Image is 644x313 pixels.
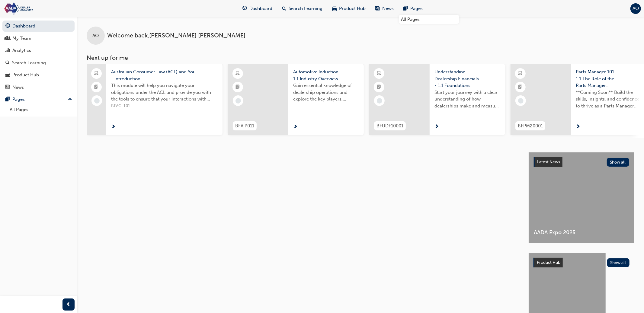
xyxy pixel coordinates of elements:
span: Parts Manager 101 - 1.1 The Role of the Parts Manager (COMING SOON) [576,69,642,89]
a: car-iconProduct Hub [328,2,371,15]
button: Pages [2,94,75,105]
span: Dashboard [250,5,273,12]
span: pages-icon [404,5,408,12]
span: learningResourceType_ELEARNING-icon [236,70,240,78]
span: car-icon [5,72,10,78]
button: AO [630,3,641,14]
a: Latest NewsShow all [534,157,629,167]
img: aada [3,2,35,15]
a: BFAIP011Automotive Induction 1.1 Industry OverviewGain essential knowledge of dealership operatio... [228,64,364,135]
a: news-iconNews [371,2,399,15]
span: learningRecordVerb_NONE-icon [94,98,100,104]
a: Product HubShow all [533,258,630,267]
span: search-icon [282,5,287,12]
span: Australian Consumer Law (ACL) and You - Introduction [111,69,218,82]
a: Product Hub [2,69,75,81]
span: next-icon [293,124,298,130]
span: BFPM20001 [518,123,543,129]
span: Start your journey with a clear understanding of how dealerships make and measure money. This fou... [434,89,500,110]
span: **Coming Soon** Build the skills, insights, and confidence to thrive as a Parts Manager and drive... [576,89,642,110]
span: laptop-icon [95,70,99,78]
span: up-icon [68,96,72,104]
span: Welcome back , [PERSON_NAME] [PERSON_NAME] [107,32,245,39]
span: booktick-icon [377,83,381,91]
span: booktick-icon [95,83,99,91]
span: prev-icon [66,301,71,308]
span: BFAIP011 [235,123,254,129]
a: My Team [2,33,75,44]
span: AO [633,5,639,12]
span: BFUDF10001 [376,123,403,129]
div: Pages [12,96,25,103]
span: booktick-icon [518,83,523,91]
span: guage-icon [5,24,10,29]
div: Analytics [12,47,31,54]
div: News [12,84,24,91]
span: learningRecordVerb_NONE-icon [377,98,382,104]
span: AADA Expo 2025 [534,229,629,236]
div: My Team [12,35,31,42]
span: learningRecordVerb_NONE-icon [235,98,241,104]
a: pages-iconPages [399,2,428,15]
span: next-icon [434,124,439,130]
div: Product Hub [12,72,39,78]
span: learningRecordVerb_NONE-icon [518,98,524,104]
span: booktick-icon [236,83,240,91]
span: Product Hub [339,5,366,12]
a: search-iconSearch Learning [277,2,328,15]
a: BFUDF10001Understanding Dealership Financials - 1.1 FoundationsStart your journey with a clear un... [369,64,505,135]
a: Australian Consumer Law (ACL) and You - IntroductionThis module will help you navigate your oblig... [87,64,223,135]
span: pages-icon [5,97,10,102]
button: Show all [607,158,630,167]
span: news-icon [5,85,10,90]
a: News [2,82,75,93]
span: Gain essential knowledge of dealership operations and explore the key players, structures, and re... [293,82,359,103]
span: News [383,5,394,12]
span: learningResourceType_ELEARNING-icon [377,70,381,78]
span: Product Hub [537,260,560,265]
span: Understanding Dealership Financials - 1.1 Foundations [434,69,500,89]
span: Pages [411,5,423,12]
span: AO [93,32,99,39]
h3: Next up for me [77,54,644,61]
button: DashboardMy TeamAnalyticsSearch LearningProduct HubNews [2,19,75,94]
a: Dashboard [2,21,75,32]
span: chart-icon [5,48,10,53]
span: car-icon [332,5,337,12]
a: Analytics [2,45,75,56]
div: Search Learning [12,59,46,66]
span: This module will help you navigate your obligations under the ACL and provide you with the tools ... [111,82,218,103]
span: news-icon [376,5,380,12]
span: Search Learning [289,5,323,12]
span: Automotive Induction 1.1 Industry Overview [293,69,359,82]
span: learningResourceType_ELEARNING-icon [518,70,523,78]
a: Search Learning [2,57,75,69]
span: next-icon [111,124,116,130]
span: search-icon [5,60,10,66]
span: next-icon [576,124,580,130]
a: All Pages [7,105,75,114]
span: guage-icon [243,5,247,12]
span: Latest News [537,159,560,164]
button: Show all [607,258,630,267]
a: Latest NewsShow allAADA Expo 2025 [529,152,634,243]
a: All Pages [399,15,459,24]
span: people-icon [5,36,10,41]
a: guage-iconDashboard [238,2,277,15]
span: BFACL101 [111,103,218,110]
